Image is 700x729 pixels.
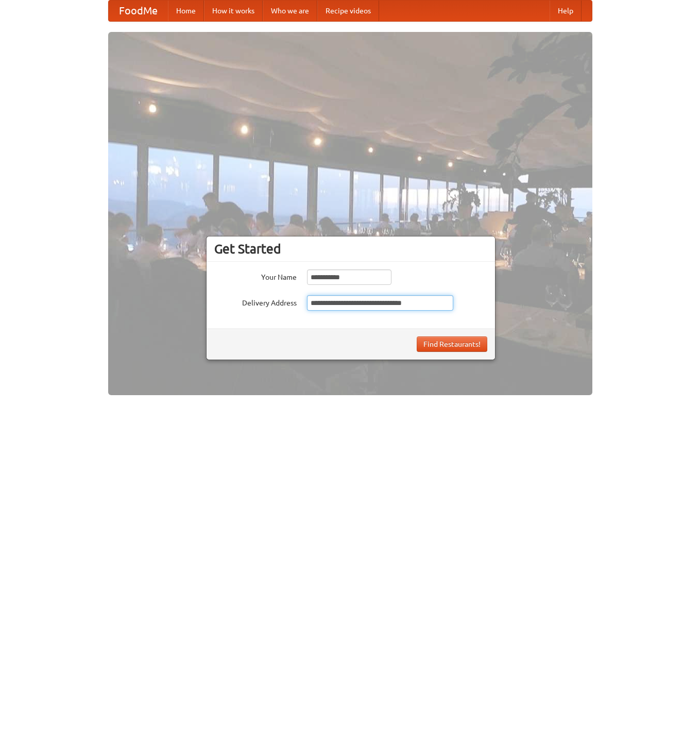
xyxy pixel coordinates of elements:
a: Recipe videos [317,1,379,21]
a: Help [550,1,582,21]
a: Who we are [263,1,317,21]
label: Delivery Address [214,295,297,308]
a: How it works [204,1,263,21]
h3: Get Started [214,241,487,257]
a: Home [168,1,204,21]
a: FoodMe [109,1,168,21]
label: Your Name [214,269,297,282]
button: Find Restaurants! [417,336,487,352]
